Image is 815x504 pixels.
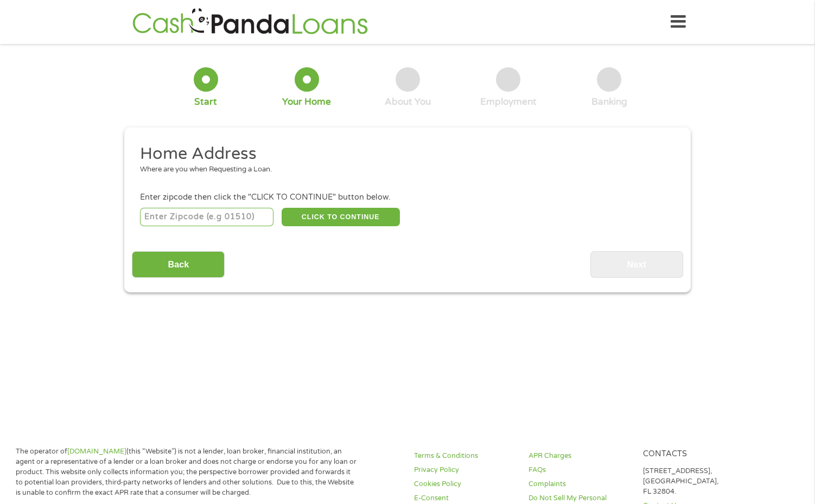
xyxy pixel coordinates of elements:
a: FAQs [529,465,629,475]
img: GetLoanNow Logo [129,7,371,37]
input: Enter Zipcode (e.g 01510) [140,208,274,226]
input: Next [590,251,683,278]
div: Your Home [282,96,331,108]
a: Privacy Policy [414,465,515,475]
h4: Contacts [643,449,744,460]
div: Enter zipcode then click the "CLICK TO CONTINUE" button below. [140,192,675,203]
div: Banking [591,96,627,108]
div: Start [194,96,217,108]
div: Where are you when Requesting a Loan. [140,164,667,175]
button: CLICK TO CONTINUE [282,208,400,226]
div: Employment [480,96,537,108]
a: Terms & Conditions [414,451,515,461]
p: [STREET_ADDRESS], [GEOGRAPHIC_DATA], FL 32804. [643,466,744,497]
a: Complaints [529,479,629,489]
input: Back [132,251,225,278]
a: Cookies Policy [414,479,515,489]
div: About You [385,96,431,108]
h2: Home Address [140,143,667,165]
a: APR Charges [529,451,629,461]
p: The operator of (this “Website”) is not a lender, loan broker, financial institution, an agent or... [16,446,359,497]
a: [DOMAIN_NAME] [67,447,126,456]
